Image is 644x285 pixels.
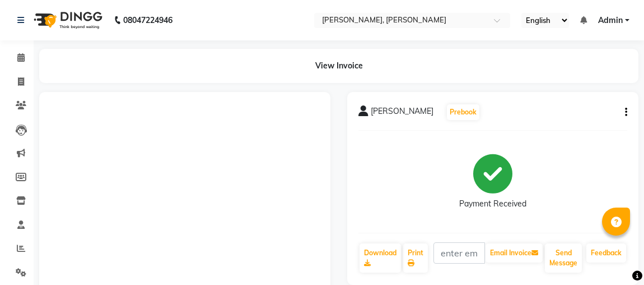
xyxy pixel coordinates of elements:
span: [PERSON_NAME] [371,105,433,121]
span: Admin [598,15,623,26]
button: Prebook [447,104,479,120]
div: View Invoice [39,49,638,83]
a: Download [360,243,401,273]
div: Payment Received [459,198,526,210]
button: Email Invoice [486,243,543,263]
a: Feedback [586,243,626,263]
button: Send Message [545,243,582,273]
input: enter email [433,242,485,264]
a: Print [403,243,428,273]
img: logo [29,4,105,36]
b: 08047224946 [123,4,172,36]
